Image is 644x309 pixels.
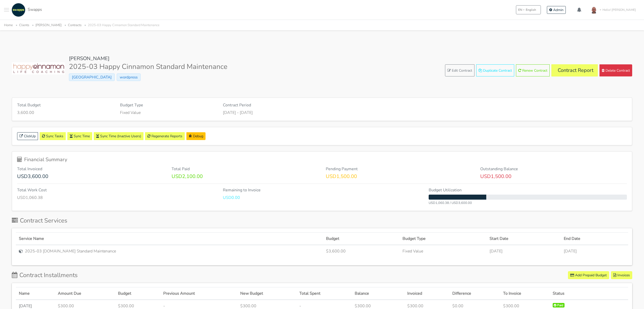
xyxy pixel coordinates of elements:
[28,7,42,12] span: Swapps
[326,167,473,171] h6: Pending Payment
[69,55,109,62] a: [PERSON_NAME]
[551,64,598,76] a: Contract Report
[296,287,352,300] th: Total Spent
[68,23,82,27] a: Contracts
[480,173,627,180] p: USD1,500.00
[17,157,627,163] h5: Financial Summary
[19,303,32,309] a: [DATE]
[429,201,472,205] small: USD1,060.38 / USD3,600.00
[553,8,563,12] span: Admin
[17,132,38,140] a: ClickUp
[17,188,215,193] h6: Total Work Cost
[117,73,141,81] span: wordpress
[223,110,421,116] p: [DATE] - [DATE]
[602,8,636,12] span: Hello! [PERSON_NAME]
[69,63,227,71] h1: 2025-03 Happy Cinnamon Standard Maintenance
[223,103,421,108] h6: Contract Period
[589,5,599,15] img: foto-andres-documento.jpeg
[4,23,13,27] a: Home
[352,287,404,300] th: Balance
[326,173,473,180] p: USD1,500.00
[223,195,421,201] p: USD0.00
[16,233,323,245] th: Service Name
[17,173,164,180] p: USD3,600.00
[17,110,112,116] p: 3,600.00
[500,287,549,300] th: To Invoice
[404,287,450,300] th: Invoiced
[160,287,237,300] th: Previous Amount
[19,23,29,27] a: Clients
[55,287,115,300] th: Amount Due
[4,3,9,17] button: Toggle navigation menu
[83,22,159,28] li: 2025-03 Happy Cinnamon Standard Maintenance
[568,271,609,279] button: Add Prepaid Budget
[526,8,536,12] span: English
[561,233,628,245] th: End Date
[547,6,566,14] a: Admin
[237,287,296,300] th: New Budget
[16,287,55,300] th: Name
[17,195,215,201] p: USD1,060.38
[487,245,561,257] td: [DATE]
[323,233,399,245] th: Budget
[17,103,112,108] h6: Total Budget
[429,188,627,193] h6: Budget Utilization
[223,188,421,193] h6: Remaining to Invoice
[186,132,206,140] a: Debug
[399,233,487,245] th: Budget Type
[120,103,215,108] h6: Budget Type
[94,132,143,140] button: Sync Time (Inactive Users)
[145,132,185,140] a: Regenerate Reports
[516,5,541,14] button: ENEnglish
[449,287,500,300] th: Difference
[67,132,92,140] a: Sync Time
[445,64,474,76] a: Edit Contract
[480,167,627,171] h6: Outstanding Balance
[550,287,628,300] th: Status
[172,167,318,171] h6: Total Paid
[587,3,640,17] a: Hello! [PERSON_NAME]
[172,173,318,180] p: USD2,100.00
[599,64,632,76] button: Delete Contract
[476,64,514,76] button: Duplicate Contract
[120,110,215,116] p: Fixed Value
[12,3,25,17] img: swapps-linkedin-v2.jpg
[12,217,67,224] h2: Contract Services
[40,132,66,140] a: Sync Tasks
[10,3,42,17] a: Swapps
[115,287,160,300] th: Budget
[516,64,550,76] button: Renew Contract
[487,233,561,245] th: Start Date
[561,245,628,257] td: [DATE]
[69,73,115,81] span: USA
[12,272,78,279] h2: Contract Installments
[12,62,65,74] img: Kathy Jalali
[35,23,62,27] a: [PERSON_NAME]
[399,245,487,257] td: Fixed Value
[17,167,164,171] h6: Total Invoiced
[25,248,116,254] span: 2025-03 [DOMAIN_NAME] Standard Maintenance
[611,271,632,279] a: Invoices
[323,245,399,257] td: $3,600.00
[553,303,565,307] span: Paid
